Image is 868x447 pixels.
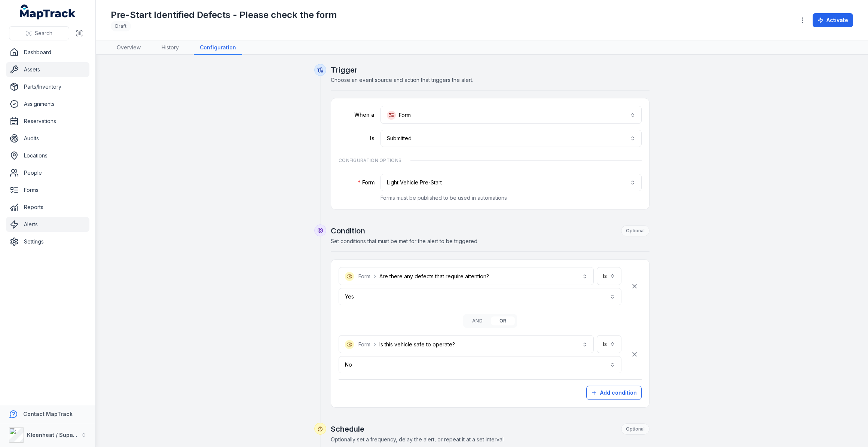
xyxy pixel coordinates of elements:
[339,179,375,186] label: Form
[35,30,52,37] span: Search
[621,423,650,435] div: Optional
[586,386,642,400] button: Add condition
[339,267,594,285] button: FormAre there any defects that require attention?
[339,111,375,119] label: When a
[6,97,89,111] a: Assignments
[331,436,505,443] span: Optionally set a frequency, delay the alert, or repeat it at a set interval.
[6,114,89,129] a: Reservations
[331,77,473,83] span: Choose an event source and action that triggers the alert.
[6,131,89,146] a: Audits
[597,335,621,353] button: Is
[23,411,73,417] strong: Contact MapTrack
[111,41,147,55] a: Overview
[6,165,89,180] a: People
[491,316,515,325] button: or
[331,65,650,75] h2: Trigger
[465,316,489,325] button: and
[20,4,76,19] a: MapTrack
[111,21,131,31] div: Draft
[6,217,89,232] a: Alerts
[27,432,83,438] strong: Kleenheat / Supagas
[6,234,89,249] a: Settings
[339,288,621,305] button: Yes
[339,356,621,373] button: No
[597,267,621,285] button: Is
[339,135,375,142] label: Is
[813,13,853,27] button: Activate
[380,194,642,202] p: Forms must be published to be used in automations
[6,62,89,77] a: Assets
[6,79,89,94] a: Parts/Inventory
[380,130,642,147] button: Submitted
[6,148,89,163] a: Locations
[380,106,642,124] button: Form
[6,183,89,198] a: Forms
[111,9,337,21] h1: Pre-Start Identified Defects - Please check the form
[380,174,642,191] button: Light Vehicle Pre-Start
[339,335,594,353] button: FormIs this vehicle safe to operate?
[194,41,242,55] a: Configuration
[339,153,642,168] div: Configuration Options
[331,238,479,244] span: Set conditions that must be met for the alert to be triggered.
[9,26,69,40] button: Search
[6,200,89,215] a: Reports
[621,225,650,236] div: Optional
[156,41,185,55] a: History
[6,45,89,60] a: Dashboard
[331,423,650,435] h2: Schedule
[331,225,650,236] h2: Condition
